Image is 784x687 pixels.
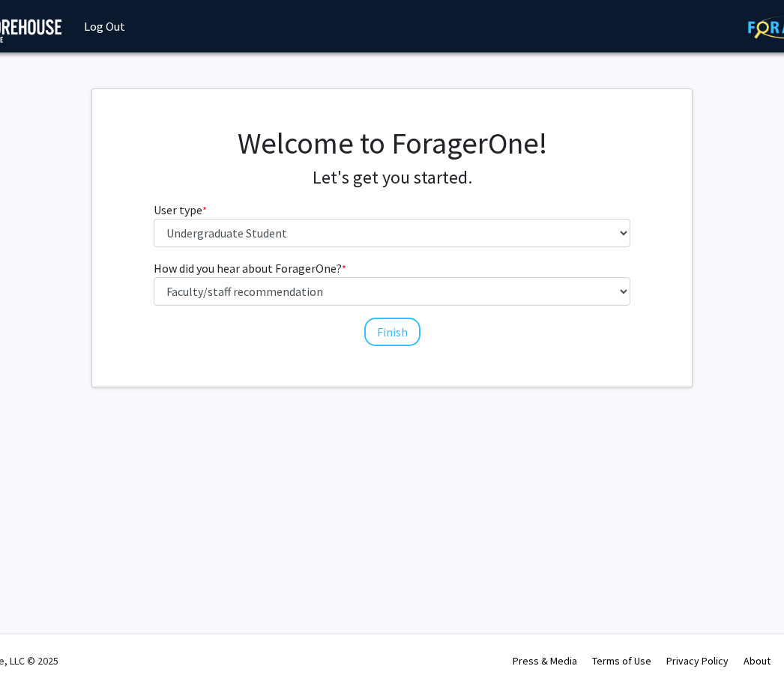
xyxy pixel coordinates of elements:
a: Press & Media [513,654,577,668]
label: How did you hear about ForagerOne? [154,259,346,277]
button: Finish [364,318,420,346]
h4: Let's get you started. [154,167,631,189]
a: Privacy Policy [666,654,729,668]
label: User type [154,201,207,219]
iframe: Chat [11,620,64,676]
a: About [744,654,771,668]
a: Terms of Use [592,654,651,668]
h1: Welcome to ForagerOne! [154,125,631,161]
